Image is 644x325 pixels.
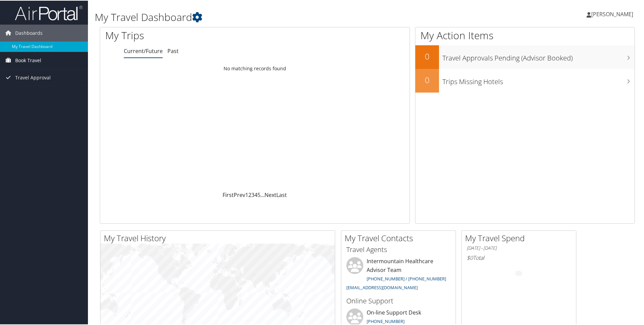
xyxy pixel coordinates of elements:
a: Current/Future [124,47,163,54]
h1: My Travel Dashboard [95,9,458,24]
h1: My Action Items [415,28,635,42]
tspan: 0% [516,271,522,275]
a: 1 [245,191,248,198]
img: airportal-logo.png [15,4,83,20]
h2: My Travel Contacts [345,232,456,243]
span: … [260,191,264,198]
a: [PHONE_NUMBER] [367,318,405,324]
a: 2 [248,191,251,198]
h2: My Travel Spend [465,232,576,243]
a: [EMAIL_ADDRESS][DOMAIN_NAME] [346,284,418,290]
h3: Trips Missing Hotels [442,73,635,86]
a: Next [264,191,276,198]
span: $0 [467,253,473,261]
a: Past [167,47,179,54]
a: Last [276,191,287,198]
a: Prev [234,191,245,198]
span: [PERSON_NAME] [591,10,633,17]
h1: My Trips [105,28,276,42]
a: 3 [251,191,254,198]
a: First [223,191,234,198]
td: No matching records found [100,62,410,74]
h6: [DATE] - [DATE] [467,244,571,251]
li: Intermountain Healthcare Advisor Team [343,256,454,293]
a: 0Travel Approvals Pending (Advisor Booked) [415,45,635,68]
a: 4 [254,191,257,198]
a: 5 [257,191,260,198]
h6: Total [467,253,571,261]
a: [PERSON_NAME] [586,3,640,24]
h2: My Travel History [104,232,335,243]
a: 0Trips Missing Hotels [415,68,635,92]
span: Travel Approval [15,69,51,85]
h3: Travel Agents [346,244,451,254]
h3: Travel Approvals Pending (Advisor Booked) [442,49,635,62]
a: [PHONE_NUMBER] / [PHONE_NUMBER] [367,275,446,281]
h3: Online Support [346,296,451,305]
span: Dashboards [15,24,43,41]
h2: 0 [415,74,439,85]
span: Book Travel [15,51,41,68]
h2: 0 [415,50,439,61]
